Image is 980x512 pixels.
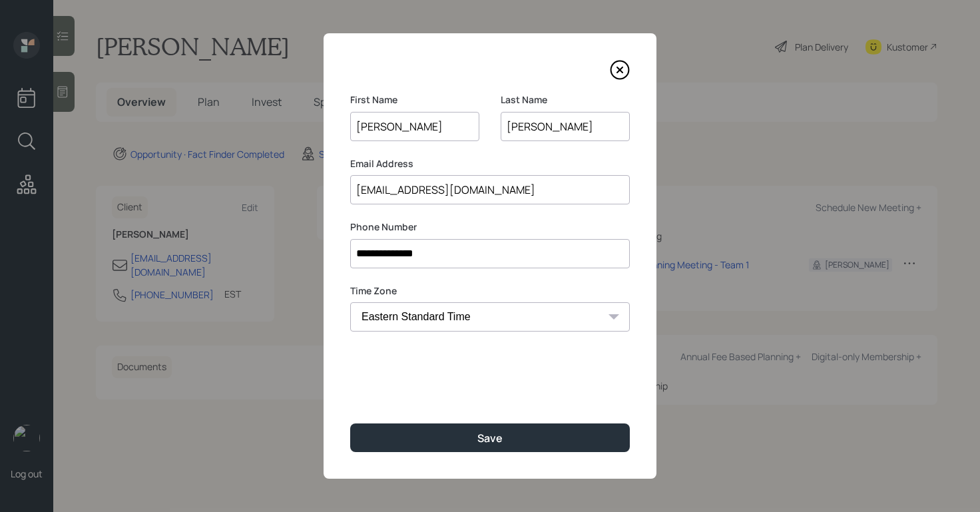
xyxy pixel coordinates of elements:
[350,93,479,107] label: First Name
[477,431,503,445] div: Save
[350,157,630,170] label: Email Address
[501,93,630,107] label: Last Name
[350,423,630,452] button: Save
[350,220,630,234] label: Phone Number
[350,284,630,298] label: Time Zone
